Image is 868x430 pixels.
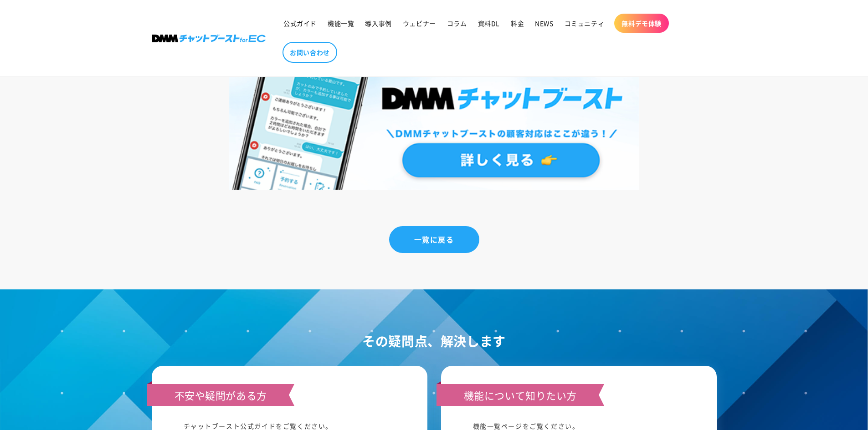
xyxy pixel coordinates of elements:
[152,330,717,352] h2: その疑問点、解決します
[621,19,662,27] span: 無料デモ体験
[447,19,467,27] span: コラム
[397,14,442,33] a: ウェビナー
[535,19,553,27] span: NEWS
[437,384,605,406] h3: 機能について知りたい方
[389,226,479,253] a: 一覧に戻る
[328,19,354,27] span: 機能一覧
[403,19,436,27] span: ウェビナー
[529,14,559,33] a: NEWS
[565,19,605,27] span: コミュニティ
[559,14,610,33] a: コミュニティ
[505,14,529,33] a: 料金
[290,48,330,56] span: お問い合わせ
[283,19,317,27] span: 公式ガイド
[360,14,397,33] a: 導入事例
[478,19,500,27] span: 資料DL
[473,14,505,33] a: 資料DL
[442,14,473,33] a: コラム
[365,19,391,27] span: 導入事例
[229,34,639,190] img: DMMチャットブーストforEC
[147,384,294,406] h3: 不安や疑問がある方
[282,42,337,63] a: お問い合わせ
[278,14,322,33] a: 公式ガイド
[322,14,360,33] a: 機能一覧
[152,35,266,42] img: 株式会社DMM Boost
[511,19,524,27] span: 料金
[614,14,669,33] a: 無料デモ体験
